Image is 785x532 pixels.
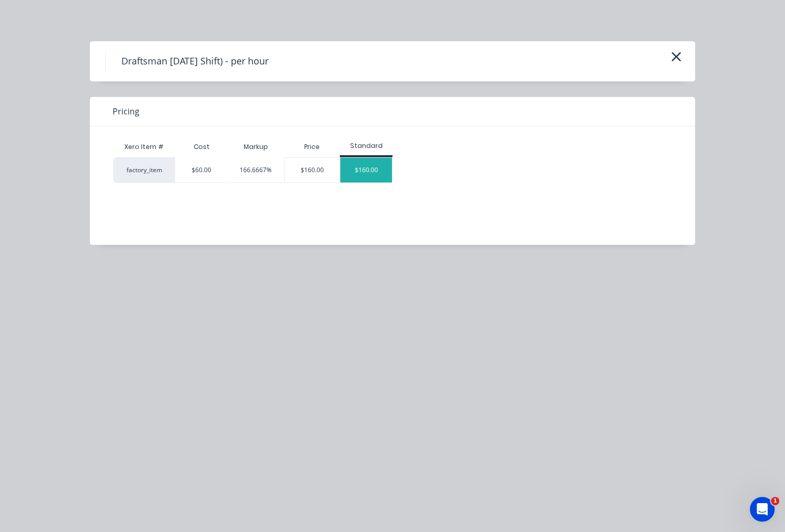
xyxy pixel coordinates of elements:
[340,141,392,151] div: Standard
[285,158,340,182] div: $160.00
[105,52,284,71] h4: Draftsman [DATE] Shift) - per hour
[771,497,779,505] span: 1
[113,157,175,183] div: factory_item
[228,137,284,157] div: Markup
[113,105,139,118] span: Pricing
[192,165,211,175] div: $60.00
[750,497,775,522] iframe: Intercom live chat
[175,137,228,157] div: Cost
[113,137,175,157] div: Xero Item #
[340,158,392,182] div: $160.00
[284,137,340,157] div: Price
[240,165,272,175] div: 166.6667%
